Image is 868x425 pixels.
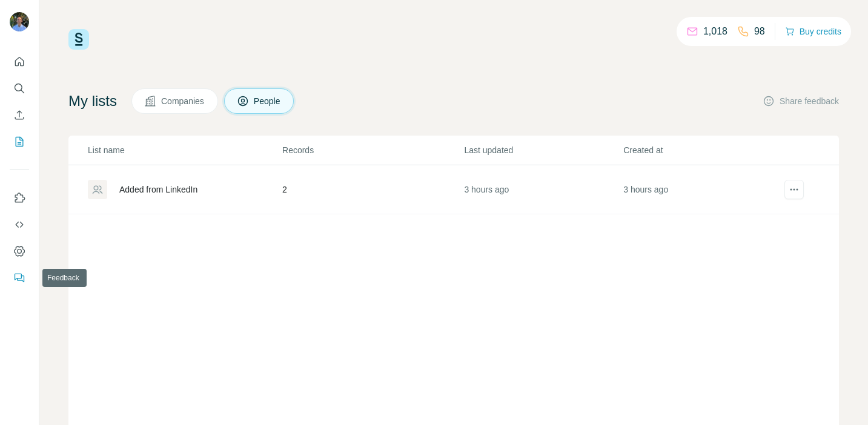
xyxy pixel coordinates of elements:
p: List name [88,144,281,156]
button: Feedback [10,267,29,289]
button: actions [784,180,804,199]
td: 3 hours ago [623,165,782,214]
button: Use Surfe API [10,214,29,236]
button: Dashboard [10,240,29,262]
p: 1,018 [703,24,727,39]
button: Buy credits [785,23,841,40]
button: Use Surfe on LinkedIn [10,187,29,209]
button: Share feedback [763,95,839,107]
span: People [254,95,282,107]
div: Added from LinkedIn [119,183,197,196]
img: Surfe Logo [68,29,89,50]
button: Quick start [10,51,29,73]
img: Avatar [10,12,29,31]
p: 98 [754,24,765,39]
p: Last updated [464,144,622,156]
h4: My lists [68,91,117,111]
p: Records [282,144,463,156]
button: Enrich CSV [10,104,29,126]
td: 2 [282,165,463,214]
button: Search [10,77,29,99]
td: 3 hours ago [463,165,623,214]
span: Companies [161,95,205,107]
p: Created at [623,144,781,156]
button: My lists [10,131,29,153]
